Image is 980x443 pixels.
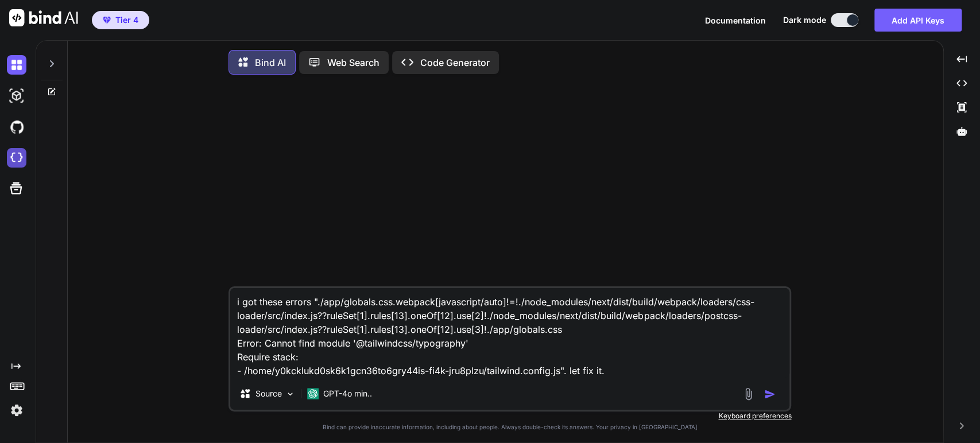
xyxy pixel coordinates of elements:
img: attachment [742,387,755,401]
img: darkChat [7,55,26,75]
span: Dark mode [783,14,826,26]
img: githubDark [7,117,26,137]
button: Add API Keys [874,9,962,32]
p: Source [255,388,282,399]
p: Bind can provide inaccurate information, including about people. Always double-check its answers.... [228,423,791,432]
p: Keyboard preferences [228,411,791,421]
p: GPT-4o min.. [323,388,372,399]
img: settings [7,401,26,420]
textarea: i got these errors "./app/globals.css.webpack[javascript/auto]!=!./node_modules/next/dist/build/w... [230,288,789,378]
p: Code Generator [420,56,490,69]
img: Pick Models [285,389,295,399]
img: Bind AI [9,9,78,26]
p: Web Search [327,56,379,69]
img: icon [764,388,776,400]
span: Tier 4 [115,14,138,26]
img: premium [103,17,111,24]
button: premiumTier 4 [92,11,149,29]
p: Bind AI [255,56,286,69]
button: Documentation [705,14,766,26]
img: darkAi-studio [7,86,26,106]
img: GPT-4o mini [307,388,319,399]
img: cloudideIcon [7,148,26,168]
span: Documentation [705,15,766,25]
